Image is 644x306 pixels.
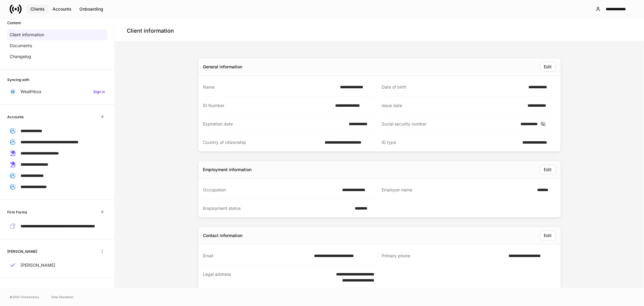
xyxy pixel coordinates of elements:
div: Social security number [382,121,517,127]
div: Date of birth [382,84,525,90]
h6: Syncing with [7,77,29,83]
button: Accounts [49,4,75,14]
div: Clients [30,6,45,12]
a: [PERSON_NAME] [7,260,107,271]
div: Contact information [203,233,243,239]
div: Edit [544,167,552,173]
div: Legal address [203,271,321,283]
button: Clients [27,4,49,14]
div: Employment status [203,205,351,211]
h6: Accounts [7,114,24,120]
p: Wealthbox [21,89,42,95]
button: Edit [540,231,556,240]
button: Edit [540,165,556,174]
a: Client information [7,29,107,40]
p: Documents [10,43,32,49]
h6: [PERSON_NAME] [7,249,37,254]
button: Onboarding [75,4,107,14]
div: ID Number [203,103,332,109]
p: Changelog [10,54,31,60]
h6: Firm Forms [7,209,27,215]
p: [PERSON_NAME] [21,262,55,268]
p: Client information [10,32,44,38]
a: WealthboxSign in [7,86,107,97]
a: Data Disclaimer [51,295,74,299]
div: Edit [544,64,552,70]
span: © 2025 OneAdvisory [10,295,39,299]
div: Issue date [382,103,524,109]
h6: Sign in [93,89,105,95]
h4: Client information [127,27,174,34]
div: General information [203,64,242,70]
div: Onboarding [79,6,103,12]
div: Email [203,253,311,259]
a: Documents [7,40,107,51]
div: Employment information [203,167,252,173]
div: Occupation [203,187,339,193]
button: Edit [540,62,556,72]
div: Employer name [382,187,534,193]
div: Accounts [53,6,72,12]
a: Changelog [7,51,107,62]
div: Name [203,84,337,90]
div: ID type [382,139,519,145]
h6: Content [7,20,21,26]
div: Expiration date [203,121,345,127]
div: Primary phone [382,253,505,259]
div: Edit [544,233,552,239]
div: Country of citizenship [203,139,321,145]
